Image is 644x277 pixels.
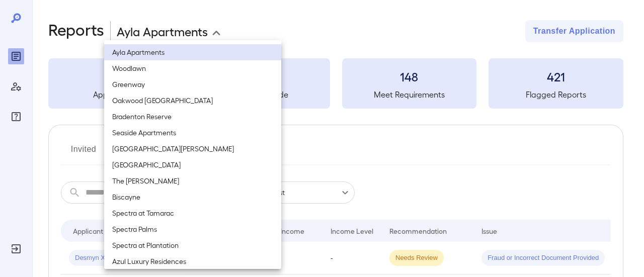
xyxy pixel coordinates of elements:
li: Oakwood [GEOGRAPHIC_DATA] [104,93,281,109]
li: The [PERSON_NAME] [104,173,281,189]
li: Ayla Apartments [104,44,281,60]
li: [GEOGRAPHIC_DATA] [104,157,281,173]
li: Spectra at Tamarac [104,205,281,221]
li: Woodlawn [104,60,281,76]
li: Greenway [104,76,281,93]
li: Bradenton Reserve [104,109,281,125]
li: Azul Luxury Residences [104,253,281,269]
li: Seaside Apartments [104,125,281,141]
li: Spectra at Plantation [104,237,281,253]
li: Spectra Palms [104,221,281,237]
li: Biscayne [104,189,281,205]
li: [GEOGRAPHIC_DATA][PERSON_NAME] [104,141,281,157]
